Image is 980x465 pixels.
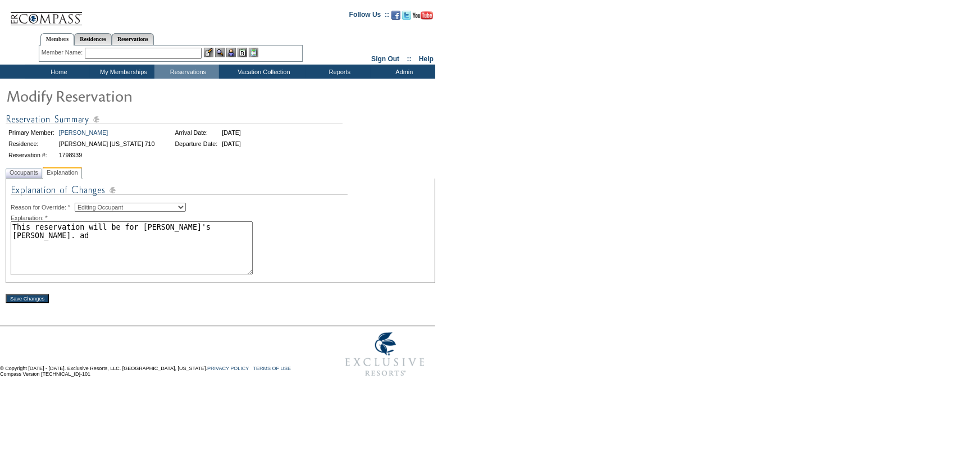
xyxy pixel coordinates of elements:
[391,11,400,20] img: Become our fan on Facebook
[371,65,435,79] td: Admin
[207,366,249,371] a: PRIVACY POLICY
[419,55,434,63] a: Help
[226,48,236,57] img: Impersonate
[173,127,219,138] td: Arrival Date:
[335,326,435,382] img: Exclusive Resorts
[6,84,230,107] img: Modify Reservation
[407,55,412,63] span: ::
[349,10,389,23] td: Follow Us ::
[7,139,56,149] td: Residence:
[238,48,247,57] img: Reservations
[391,14,400,21] a: Become our fan on Facebook
[6,294,49,303] input: Save Changes
[402,14,411,21] a: Follow us on Twitter
[7,127,56,138] td: Primary Member:
[220,127,243,138] td: [DATE]
[7,167,40,179] span: Occupants
[306,65,371,79] td: Reports
[11,183,348,203] img: Explanation of Changes
[413,14,433,21] a: Subscribe to our YouTube Channel
[215,48,225,57] img: View
[402,11,411,20] img: Follow us on Twitter
[74,33,112,45] a: Residences
[11,215,430,221] div: Explanation: *
[10,3,83,26] img: Compass Home
[253,366,291,371] a: TERMS OF USE
[249,48,258,57] img: b_calculator.gif
[57,139,157,149] td: [PERSON_NAME] [US_STATE] 710
[59,129,108,136] a: [PERSON_NAME]
[90,65,154,79] td: My Memberships
[6,112,343,126] img: Reservation Summary
[44,167,80,179] span: Explanation
[42,48,85,57] div: Member Name:
[219,65,306,79] td: Vacation Collection
[173,139,219,149] td: Departure Date:
[40,33,75,45] a: Members
[7,150,56,160] td: Reservation #:
[11,204,75,211] span: Reason for Override: *
[57,150,157,160] td: 1798939
[371,55,399,63] a: Sign Out
[25,65,90,79] td: Home
[220,139,243,149] td: [DATE]
[112,33,154,45] a: Reservations
[204,48,213,57] img: b_edit.gif
[413,11,433,20] img: Subscribe to our YouTube Channel
[154,65,219,79] td: Reservations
